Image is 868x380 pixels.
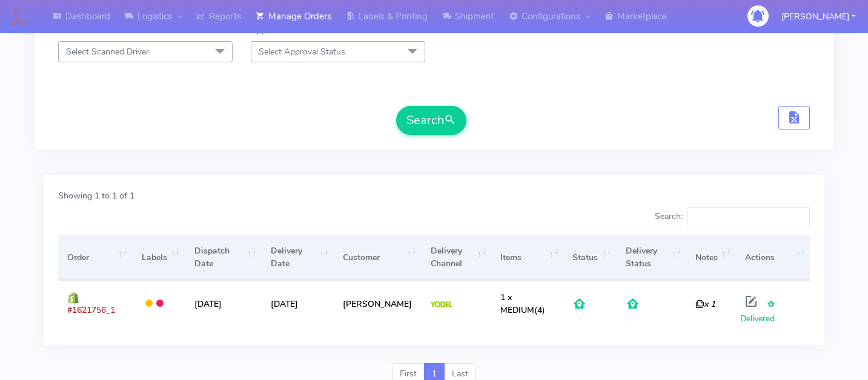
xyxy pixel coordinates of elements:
[396,106,466,135] button: Search
[58,189,134,202] label: Showing 1 to 1 of 1
[563,235,616,280] th: Status: activate to sort column ascending
[491,235,563,280] th: Items: activate to sort column ascending
[500,292,545,316] span: (4)
[687,207,810,226] input: Search:
[655,207,810,226] label: Search:
[259,46,345,57] span: Select Approval Status
[66,46,149,57] span: Select Scanned Driver
[334,235,421,280] th: Customer: activate to sort column ascending
[500,292,534,316] span: 1 x MEDIUM
[772,4,864,29] button: [PERSON_NAME]
[431,301,452,307] img: Yodel
[740,298,775,324] span: Delivered
[616,235,686,280] th: Delivery Status: activate to sort column ascending
[736,235,810,280] th: Actions: activate to sort column ascending
[334,280,421,326] td: [PERSON_NAME]
[695,298,715,310] i: x 1
[422,235,491,280] th: Delivery Channel: activate to sort column ascending
[67,292,79,304] img: shopify.png
[185,235,262,280] th: Dispatch Date: activate to sort column ascending
[132,235,185,280] th: Labels: activate to sort column ascending
[67,304,115,316] span: #1621756_1
[58,235,132,280] th: Order: activate to sort column ascending
[261,280,334,326] td: [DATE]
[185,280,262,326] td: [DATE]
[686,235,736,280] th: Notes: activate to sort column ascending
[261,235,334,280] th: Delivery Date: activate to sort column ascending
